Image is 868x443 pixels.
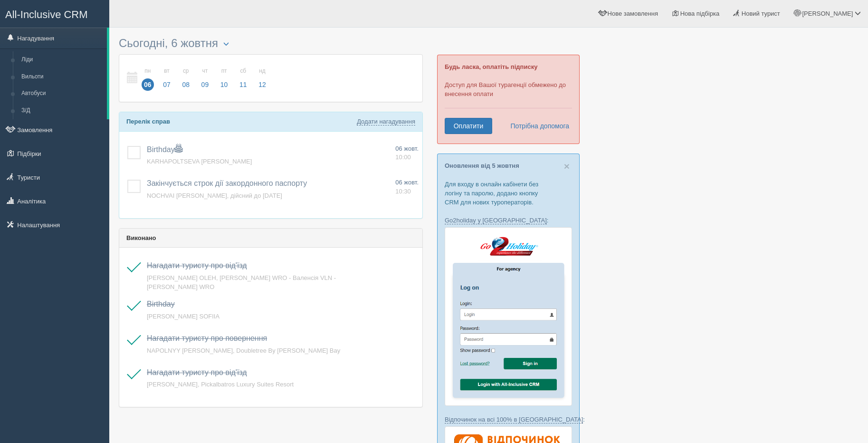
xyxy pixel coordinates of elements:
span: 09 [199,78,211,91]
span: Нове замовлення [608,10,658,17]
span: 06 жовт. [395,145,419,152]
a: чт 09 [196,62,214,95]
span: 06 жовт. [395,179,419,186]
span: 10 [218,78,230,91]
a: All-Inclusive CRM [0,0,109,27]
span: 08 [180,78,192,91]
a: [PERSON_NAME] SOFIIA [147,313,219,320]
a: 06 жовт. 10:30 [395,178,419,196]
a: [PERSON_NAME], Pickalbatros Luxury Suites Resort [147,381,294,388]
a: пт 10 [215,62,233,95]
a: нд 12 [253,62,269,95]
div: Доступ для Вашої турагенції обмежено до внесення оплати [437,55,580,144]
a: Ліди [17,51,107,68]
a: Birthday [147,300,175,308]
a: 06 жовт. 10:00 [395,144,419,162]
a: З/Д [17,102,107,119]
p: : [445,216,572,225]
a: Відпочинок на всі 100% в [GEOGRAPHIC_DATA] [445,416,583,424]
a: Потрібна допомога [504,118,570,134]
b: Будь ласка, оплатіть підписку [445,63,537,70]
a: Вильоти [17,68,107,86]
a: KARHAPOLTSEVA [PERSON_NAME] [147,158,252,165]
span: 10:30 [395,188,411,195]
b: Перелік справ [126,118,170,125]
span: Новий турист [742,10,780,17]
a: NAPOLNYY [PERSON_NAME], Doubletree By [PERSON_NAME] Bay [147,347,340,354]
span: 07 [161,78,173,91]
a: [PERSON_NAME] OLEH, [PERSON_NAME] WRO - Валенсія VLN - [PERSON_NAME] WRO [147,274,336,290]
b: Виконано [126,234,156,241]
span: 06 [142,78,154,91]
small: вт [161,67,173,75]
span: 10:00 [395,154,411,161]
a: Go2holiday у [GEOGRAPHIC_DATA] [445,217,547,224]
h3: Сьогодні, 6 жовтня [119,37,423,49]
a: Додати нагадування [357,118,415,125]
a: вт 07 [158,62,176,95]
a: Оплатити [445,118,492,134]
span: 11 [237,78,249,91]
a: Оновлення від 5 жовтня [445,162,519,169]
span: All-Inclusive CRM [5,9,88,20]
a: Birthday [147,145,182,154]
span: Нова підбірка [680,10,720,17]
a: ср 08 [177,62,195,95]
span: × [564,161,570,172]
small: сб [237,67,249,75]
a: NOCHVAI [PERSON_NAME], дійсний до [DATE] [147,192,282,199]
a: Закінчується строк дії закордонного паспорту [147,179,307,187]
img: go2holiday-login-via-crm-for-travel-agents.png [445,227,572,405]
a: Автобуси [17,85,107,102]
p: Для входу в онлайн кабінети без логіну та паролю, додано кнопку CRM для нових туроператорів. [445,180,572,207]
small: чт [199,67,211,75]
a: Нагадати туристу про від'їзд [147,261,247,270]
small: пн [142,67,154,75]
small: ср [180,67,192,75]
small: пт [218,67,230,75]
span: [PERSON_NAME] [802,10,853,17]
small: нд [256,67,268,75]
button: Close [564,161,570,171]
a: Нагадати туристу про повернення [147,334,267,342]
span: 12 [256,78,268,91]
a: Нагадати туристу про від'їзд [147,368,247,376]
a: сб 11 [234,62,252,95]
p: : [445,415,572,424]
a: пн 06 [139,62,157,95]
